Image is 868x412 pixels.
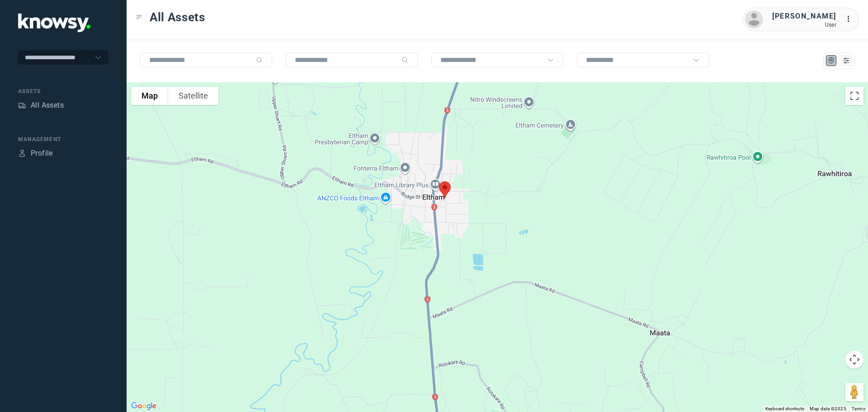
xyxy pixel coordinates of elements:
div: Assets [18,101,26,109]
button: Keyboard shortcuts [765,406,804,412]
div: Search [401,57,409,64]
div: Toggle Menu [136,14,142,20]
div: Assets [18,87,108,95]
button: Toggle fullscreen view [845,87,863,105]
div: User [772,22,836,28]
span: Map data ©2025 [810,406,846,411]
div: Profile [18,149,26,157]
div: All Assets [31,100,64,111]
span: All Assets [150,9,205,25]
button: Map camera controls [845,350,863,369]
a: Open this area in Google Maps (opens a new window) [129,400,159,412]
div: Profile [31,148,53,159]
div: List [842,57,850,65]
div: Map [827,57,835,65]
img: avatar.png [745,10,763,28]
div: Management [18,135,108,143]
div: [PERSON_NAME] [772,11,836,22]
div: : [845,14,856,26]
tspan: ... [846,15,855,22]
button: Drag Pegman onto the map to open Street View [845,383,863,401]
div: : [845,14,856,24]
a: ProfileProfile [18,148,53,159]
img: Google [129,400,159,412]
button: Show street map [131,87,168,105]
a: Terms (opens in new tab) [852,406,865,411]
a: AssetsAll Assets [18,100,64,111]
div: Search [256,57,263,64]
button: Show satellite imagery [168,87,218,105]
img: Application Logo [18,14,90,32]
